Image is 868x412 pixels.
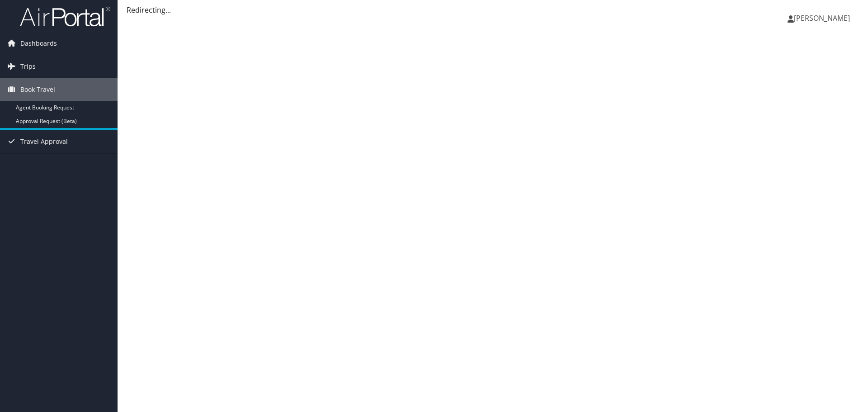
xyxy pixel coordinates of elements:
a: [PERSON_NAME] [788,5,859,32]
span: Trips [20,55,36,78]
div: Redirecting... [127,5,859,15]
span: Dashboards [20,32,57,55]
img: airportal-logo.png [20,6,110,27]
span: [PERSON_NAME] [794,13,850,23]
span: Book Travel [20,78,55,101]
span: Travel Approval [20,130,68,153]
